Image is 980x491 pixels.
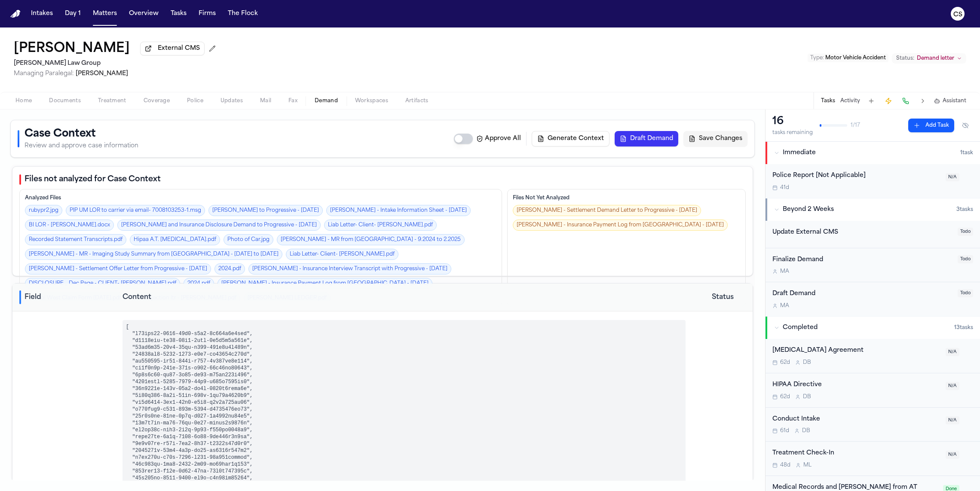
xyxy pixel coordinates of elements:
[28,6,56,21] button: Intakes
[803,393,811,400] span: D B
[315,98,338,104] span: Demand
[946,416,959,424] span: N/A
[224,6,261,21] a: The Flock
[513,205,701,216] a: [PERSON_NAME] - Settlement Demand Letter to Progressive - [DATE]
[783,149,816,157] span: Immediate
[900,95,912,107] button: Make a Call
[783,205,834,214] span: Beyond 2 Weeks
[513,195,740,201] div: Files Not Yet Analyzed
[766,317,980,339] button: Completed13tasks
[14,41,130,57] h1: [PERSON_NAME]
[25,205,62,216] a: rubypr2.jpg
[66,205,205,216] a: PIP UM LOR to carrier via email- 7008103253-1.msg
[25,278,180,289] a: DISCLOSURE _ Dec Page - CLIENT- [PERSON_NAME].pdf
[892,53,966,64] button: Change status from Demand letter
[865,95,877,107] button: Add Task
[766,248,980,283] div: Open task: Finalize Demand
[208,205,323,216] a: [PERSON_NAME] to Progressive - [DATE]
[167,6,190,21] button: Tasks
[943,98,966,104] span: Assistant
[615,131,678,146] button: Draft Demand
[10,10,21,18] img: Finch Logo
[532,131,609,146] button: Generate Context
[803,462,812,469] span: M L
[158,44,200,53] span: External CMS
[766,373,980,408] div: Open task: HIPAA Directive
[958,119,973,132] button: Hide completed tasks (⌘⇧H)
[766,339,980,373] div: Open task: Retainer Agreement
[25,263,211,274] a: [PERSON_NAME] - Settlement Offer Letter from Progressive - [DATE]
[908,119,954,132] button: Add Task
[766,164,980,198] div: Open task: Police Report [Not Applicable]
[683,131,747,146] button: Save Changes
[24,142,138,150] p: Review and approve case information
[126,6,162,21] a: Overview
[130,234,220,245] a: Hipaa A.T. [MEDICAL_DATA].pdf
[780,184,789,191] span: 41d
[405,98,429,104] span: Artifacts
[766,442,980,476] div: Open task: Treatment Check-In
[958,255,973,263] span: Todo
[14,70,74,77] span: Managing Paralegal:
[277,234,465,245] a: [PERSON_NAME] - MR from [GEOGRAPHIC_DATA] - 9.2024 to 2.2025
[766,221,980,248] div: Open task: Update External CMS
[772,415,940,424] div: Conduct Intake
[14,41,130,57] button: Edit matter name
[917,55,954,62] span: Demand letter
[960,149,973,156] span: 1 task
[772,129,813,136] div: tasks remaining
[355,98,388,104] span: Workspaces
[840,98,860,104] button: Activity
[772,171,940,181] div: Police Report [Not Applicable]
[946,348,959,356] span: N/A
[25,234,126,245] a: Recorded Statement Transcripts.pdf
[61,6,84,21] button: Day 1
[808,54,888,62] button: Edit Type: Motor Vehicle Accident
[896,55,914,62] span: Status:
[772,346,940,356] div: [MEDICAL_DATA] Agreement
[954,324,973,331] span: 13 task s
[10,10,21,18] a: Home
[780,359,790,366] span: 62d
[140,42,205,55] button: External CMS
[934,98,966,104] button: Assistant
[24,174,161,186] h2: Files not analyzed for Case Context
[825,55,886,61] span: Motor Vehicle Accident
[780,427,789,434] span: 61d
[958,289,973,297] span: Todo
[882,95,894,107] button: Create Immediate Task
[772,228,952,238] div: Update External CMS
[956,206,973,213] span: 3 task s
[15,98,32,104] span: Home
[220,98,243,104] span: Updates
[195,6,219,21] button: Firms
[780,302,789,309] span: M A
[144,98,170,104] span: Coverage
[766,282,980,316] div: Open task: Draft Demand
[260,98,271,104] span: Mail
[772,115,813,128] div: 16
[772,255,952,265] div: Finalize Demand
[326,205,471,216] a: [PERSON_NAME] - Intake Information Sheet - [DATE]
[766,142,980,164] button: Immediate1task
[803,359,811,366] span: D B
[217,278,432,289] a: [PERSON_NAME] - Insurance Payment Log from [GEOGRAPHIC_DATA] - [DATE]
[946,451,959,459] span: N/A
[248,263,451,274] a: [PERSON_NAME] - Insurance Interview Transcript with Progressive - [DATE]
[24,127,138,141] h1: Case Context
[14,58,219,69] h2: [PERSON_NAME] Law Group
[476,134,521,143] label: Approve All
[286,249,398,260] a: Liab Letter- Client- [PERSON_NAME].pdf
[19,290,109,304] div: Field
[288,98,297,104] span: Fax
[25,195,496,201] div: Analyzed Files
[810,55,824,61] span: Type :
[772,448,940,458] div: Treatment Check-In
[324,220,437,231] a: Liab Letter- Client- [PERSON_NAME].pdf
[214,263,245,274] a: 2024.pdf
[780,462,790,469] span: 48d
